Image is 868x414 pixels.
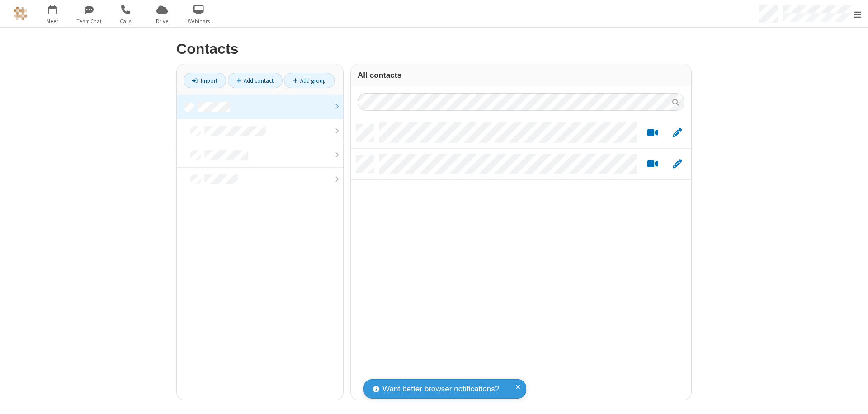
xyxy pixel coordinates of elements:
button: Start a video meeting [644,159,661,170]
span: Calls [108,17,142,25]
span: Team Chat [72,17,106,25]
img: QA Selenium DO NOT DELETE OR CHANGE [14,7,27,20]
span: Meet [35,17,69,25]
button: Edit [668,159,686,170]
span: Drive [145,17,179,25]
iframe: Chat [845,390,861,408]
span: Webinars [182,17,216,25]
a: Add group [284,73,335,88]
button: Start a video meeting [644,127,661,139]
h3: All contacts [358,71,684,80]
button: Edit [668,127,686,139]
div: grid [351,118,691,400]
span: Want better browser notifications? [382,383,499,395]
a: Import [184,73,226,88]
a: Add contact [228,73,283,88]
h2: Contacts [176,41,692,57]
